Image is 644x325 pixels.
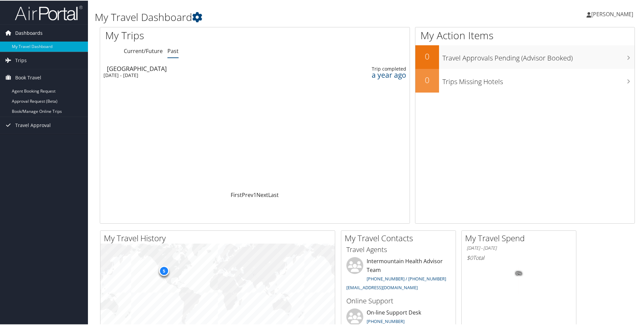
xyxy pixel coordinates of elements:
[415,74,439,85] h2: 0
[442,73,635,86] h3: Trips Missing Hotels
[15,69,41,85] span: Book Travel
[346,244,451,254] h3: Travel Agents
[242,191,253,198] a: Prev
[442,49,635,62] h3: Travel Approvals Pending (Advisor Booked)
[467,253,473,261] span: $0
[231,191,242,198] a: First
[103,72,176,78] div: [DATE] - [DATE]
[15,116,51,133] span: Travel Approval
[95,9,458,24] h1: My Travel Dashboard
[159,265,169,275] div: 5
[415,28,635,42] h1: My Action Items
[346,284,418,290] a: [EMAIL_ADDRESS][DOMAIN_NAME]
[467,253,571,261] h6: Total
[256,191,268,198] a: Next
[516,271,522,275] tspan: 0%
[346,296,451,305] h3: Online Support
[467,244,571,251] h6: [DATE] - [DATE]
[415,68,635,92] a: 0Trips Missing Hotels
[268,191,279,198] a: Last
[343,256,454,293] li: Intermountain Health Advisor Team
[15,51,27,68] span: Trips
[104,232,335,243] h2: My Travel History
[367,275,446,281] a: [PHONE_NUMBER] / [PHONE_NUMBER]
[367,318,405,324] a: [PHONE_NUMBER]
[591,10,633,17] span: [PERSON_NAME]
[15,4,83,20] img: airportal-logo.png
[124,47,163,54] a: Current/Future
[345,232,456,243] h2: My Travel Contacts
[105,28,276,42] h1: My Trips
[167,47,179,54] a: Past
[15,24,43,41] span: Dashboards
[336,71,406,77] div: a year ago
[415,50,439,61] h2: 0
[336,65,406,71] div: Trip completed
[465,232,576,243] h2: My Travel Spend
[253,191,256,198] a: 1
[586,3,640,24] a: [PERSON_NAME]
[415,45,635,68] a: 0Travel Approvals Pending (Advisor Booked)
[107,65,179,71] div: [GEOGRAPHIC_DATA]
